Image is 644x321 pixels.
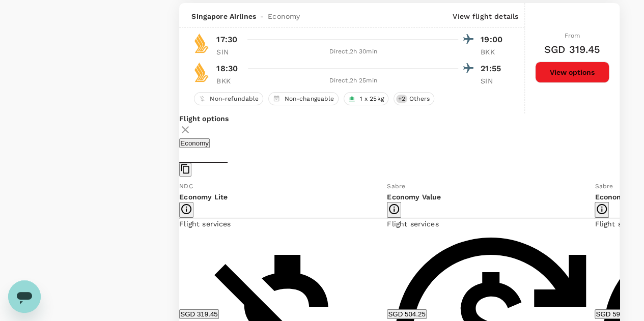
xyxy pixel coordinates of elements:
p: BKK [481,47,506,57]
img: SQ [191,33,212,53]
span: + 2 [396,95,407,103]
span: Sabre [595,183,613,190]
h6: SGD 319.45 [544,41,601,57]
p: Flight options [179,113,620,124]
span: NDC [179,183,192,190]
span: Flight services [179,220,231,228]
iframe: Button to launch messaging window [8,280,41,313]
span: Flight services [387,220,438,228]
span: - [256,11,268,21]
button: SGD 592.25 [595,309,634,319]
div: Direct , 2h 25min [248,76,458,86]
span: Economy [268,11,300,21]
span: Others [405,95,434,103]
button: Economy [179,138,210,148]
button: SGD 504.25 [387,309,426,319]
div: Direct , 2h 30min [248,47,458,57]
div: Non-changeable [268,92,339,105]
img: SQ [191,62,212,82]
button: View options [535,62,609,83]
p: Economy Value [387,192,595,202]
p: 21:55 [481,63,506,75]
p: SIN [216,47,242,57]
button: SGD 319.45 [179,309,218,319]
p: 19:00 [481,34,506,46]
span: Non-changeable [280,95,338,103]
p: 18:30 [216,63,238,75]
div: 1 x 25kg [344,92,388,105]
p: BKK [216,76,242,86]
p: SIN [481,76,506,86]
span: Singapore Airlines [191,11,256,21]
div: Non-refundable [194,92,263,105]
span: From [565,32,580,39]
p: Economy Lite [179,192,387,202]
div: +2Others [394,92,434,105]
p: View flight details [453,11,518,21]
span: 1 x 25kg [355,95,387,103]
span: Sabre [387,183,405,190]
span: Non-refundable [206,95,263,103]
p: 17:30 [216,34,237,46]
